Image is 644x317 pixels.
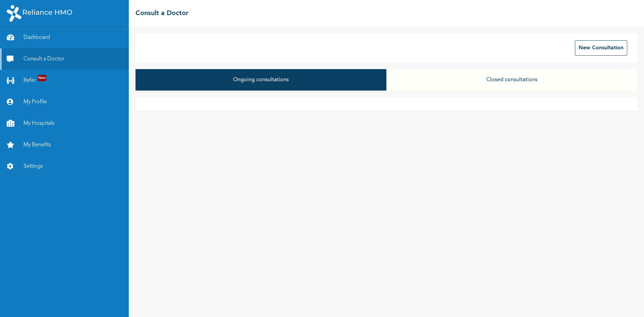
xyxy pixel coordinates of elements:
[575,40,627,56] button: New Consultation
[7,5,72,22] img: RelianceHMO's Logo
[386,69,637,91] button: Closed consultations
[136,8,189,18] h2: Consult a Doctor
[136,69,386,91] button: Ongoing consultations
[38,75,46,81] span: New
